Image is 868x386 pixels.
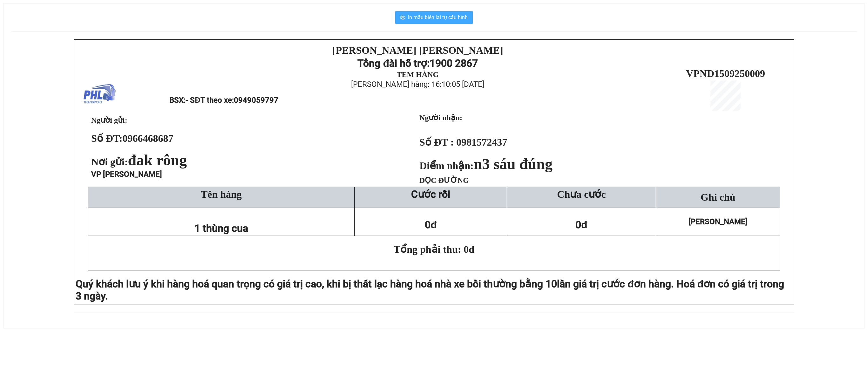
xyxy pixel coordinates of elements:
[201,189,242,200] span: Tên hàng
[419,176,469,184] span: DỌC ĐƯỜNG
[351,80,484,89] span: [PERSON_NAME] hàng: 16:10:05 [DATE]
[128,152,187,169] span: đak rông
[425,219,437,231] span: 0đ
[397,70,439,79] strong: TEM HÀNG
[91,156,189,168] span: Nơi gửi:
[419,114,462,122] strong: Người nhận:
[419,160,553,171] strong: Điểm nhận:
[456,136,507,148] span: 0981572437
[123,133,173,144] span: 0966468687
[395,11,473,24] button: printerIn mẫu biên lai tự cấu hình
[474,155,553,172] span: n3 sáu đúng
[430,57,478,69] strong: 1900 2867
[91,170,162,179] span: VP [PERSON_NAME]
[84,79,116,111] img: logo
[234,96,278,105] span: 0949059797
[701,191,735,203] span: Ghi chú
[76,278,557,290] span: Quý khách lưu ý khi hàng hoá quan trọng có giá trị cao, khi bị thất lạc hàng hoá nhà xe bồi thườn...
[557,189,606,200] span: Chưa cước
[76,278,784,302] span: lần giá trị cước đơn hàng. Hoá đơn có giá trị trong 3 ngày.
[169,96,278,105] span: BSX:
[575,219,587,231] span: 0đ
[686,68,765,79] span: VPND1509250009
[419,136,454,148] strong: Số ĐT :
[194,222,248,234] span: 1 thùng cua
[394,244,474,255] span: Tổng phải thu: 0đ
[688,217,748,226] span: [PERSON_NAME]
[332,45,503,56] strong: [PERSON_NAME] [PERSON_NAME]
[400,15,405,21] span: printer
[91,133,173,144] strong: Số ĐT:
[357,57,430,69] strong: Tổng đài hỗ trợ:
[411,188,450,200] strong: Cước rồi
[91,116,127,124] span: Người gửi:
[408,13,468,21] span: In mẫu biên lai tự cấu hình
[186,96,278,105] span: - SĐT theo xe:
